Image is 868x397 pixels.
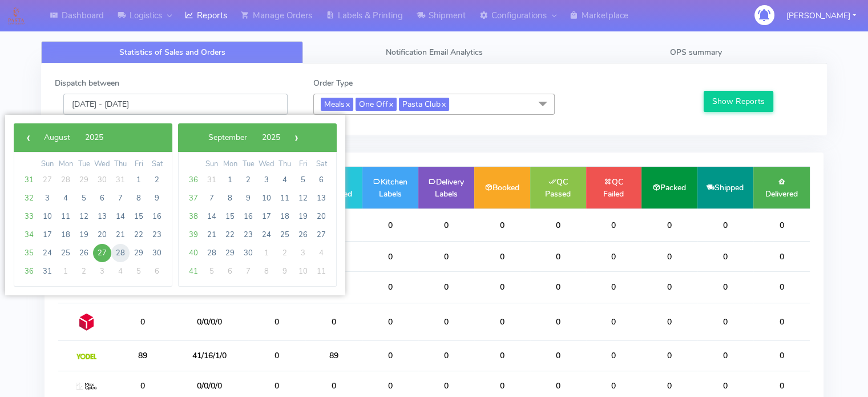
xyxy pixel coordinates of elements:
[38,171,56,189] span: 27
[474,303,530,340] td: 0
[38,262,56,280] span: 31
[530,271,586,303] td: 0
[753,341,810,371] td: 0
[276,226,294,244] span: 25
[248,303,305,340] td: 0
[93,244,111,262] span: 27
[697,208,753,242] td: 0
[111,226,130,244] span: 21
[221,207,239,226] span: 15
[248,341,305,371] td: 0
[76,383,96,391] img: MaxOptra
[93,171,111,189] span: 30
[41,41,827,63] ul: Tabs
[294,226,312,244] span: 26
[312,262,330,280] span: 11
[753,208,810,242] td: 0
[276,189,294,207] span: 11
[294,262,312,280] span: 10
[203,244,221,262] span: 28
[305,303,362,340] td: 0
[203,207,221,226] span: 14
[386,47,483,58] span: Notification Email Analytics
[56,189,75,207] span: 4
[203,171,221,189] span: 31
[19,129,37,146] button: ‹
[208,132,247,143] span: September
[111,158,130,171] th: weekday
[530,242,586,271] td: 0
[641,167,697,208] td: Packed
[362,167,418,208] td: Kitchen Labels
[38,189,56,207] span: 3
[345,98,350,110] a: x
[201,129,255,146] button: September
[63,94,288,115] input: Pick the Daterange
[305,341,362,371] td: 89
[203,262,221,280] span: 5
[530,303,586,340] td: 0
[148,262,166,280] span: 6
[93,207,111,226] span: 13
[56,158,75,171] th: weekday
[239,226,257,244] span: 23
[312,244,330,262] span: 4
[753,242,810,271] td: 0
[203,189,221,207] span: 7
[294,171,312,189] span: 5
[697,341,753,371] td: 0
[148,171,166,189] span: 2
[697,303,753,340] td: 0
[76,354,96,359] img: Yodel
[697,242,753,271] td: 0
[38,226,56,244] span: 17
[321,98,353,111] span: Meals
[130,158,148,171] th: weekday
[75,244,93,262] span: 26
[111,262,130,280] span: 4
[312,207,330,226] span: 20
[38,207,56,226] span: 10
[221,226,239,244] span: 22
[148,158,166,171] th: weekday
[20,262,38,280] span: 36
[641,208,697,242] td: 0
[221,189,239,207] span: 8
[474,271,530,303] td: 0
[148,226,166,244] span: 23
[294,189,312,207] span: 12
[399,98,449,111] span: Pasta Club
[778,4,865,27] button: [PERSON_NAME]
[170,341,248,371] td: 41/16/1/0
[474,208,530,242] td: 0
[276,207,294,226] span: 18
[586,341,641,371] td: 0
[93,262,111,280] span: 3
[362,271,418,303] td: 0
[276,244,294,262] span: 2
[130,226,148,244] span: 22
[257,158,276,171] th: weekday
[388,98,393,110] a: x
[753,271,810,303] td: 0
[530,167,586,208] td: QC Passed
[294,158,312,171] th: weekday
[641,242,697,271] td: 0
[75,207,93,226] span: 12
[148,189,166,207] span: 9
[418,208,474,242] td: 0
[5,115,345,295] bs-daterangepicker-container: calendar
[418,271,474,303] td: 0
[418,303,474,340] td: 0
[313,77,353,89] label: Order Type
[753,167,810,208] td: Delivered
[362,242,418,271] td: 0
[20,171,38,189] span: 31
[257,262,276,280] span: 8
[474,242,530,271] td: 0
[184,189,203,207] span: 37
[362,303,418,340] td: 0
[530,208,586,242] td: 0
[115,303,170,340] td: 0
